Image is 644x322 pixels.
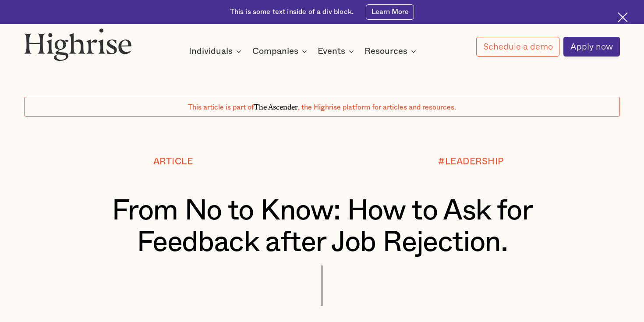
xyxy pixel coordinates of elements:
[252,46,298,57] div: Companies
[49,195,595,258] h1: From No to Know: How to Ask for Feedback after Job Rejection.
[318,46,345,57] div: Events
[364,46,419,57] div: Resources
[298,104,456,111] span: , the Highrise platform for articles and resources.
[24,28,132,60] img: Highrise logo
[476,37,559,57] a: Schedule a demo
[188,104,254,111] span: This article is part of
[189,46,233,57] div: Individuals
[366,4,414,20] a: Learn More
[563,37,620,57] a: Apply now
[318,46,357,57] div: Events
[230,7,354,17] div: This is some text inside of a div block.
[618,12,628,22] img: Cross icon
[438,157,504,167] div: #LEADERSHIP
[254,101,298,110] span: The Ascender
[189,46,244,57] div: Individuals
[252,46,310,57] div: Companies
[364,46,407,57] div: Resources
[153,157,193,167] div: Article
